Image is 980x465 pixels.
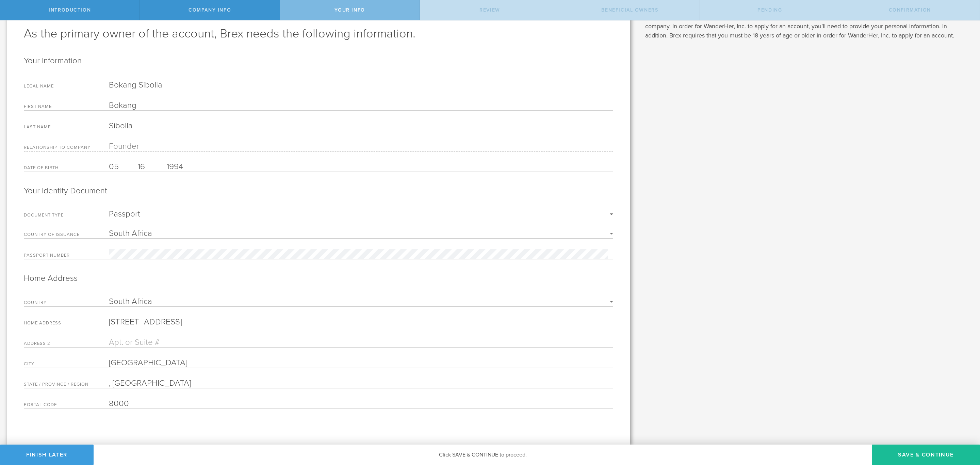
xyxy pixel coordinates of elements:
iframe: Chat Widget [946,412,980,445]
input: YYYY [167,162,225,172]
label: Date of birth [24,166,109,172]
input: Required [109,80,613,90]
input: Required [109,121,613,131]
input: MM [109,162,138,172]
span: Confirmation [889,7,931,13]
span: Review [479,7,500,13]
label: Last Name [24,125,109,131]
input: Required [109,100,613,110]
label: Home Address [24,321,109,327]
span: Introduction [49,7,91,13]
input: Required [109,317,613,327]
label: First Name [24,105,109,110]
div: Click SAVE & CONTINUE to proceed. [94,445,872,465]
h2: Home Address [24,273,613,284]
span: Beneficial Owners [601,7,658,13]
span: Your Info [334,7,365,13]
button: Save & Continue [872,445,980,465]
label: Relationship to Company [24,145,109,151]
h2: Your Information [24,55,613,66]
div: Widget de chat [946,412,980,445]
span: Company Info [189,7,231,13]
label: State / Province / Region [24,382,109,388]
label: Document Type [24,213,109,219]
input: Apt. or Suite # [109,337,613,347]
a: legally required [654,13,696,21]
h1: As the primary owner of the account, Brex needs the following information. [24,26,613,42]
label: Passport Number [24,253,109,259]
label: City [24,362,109,368]
input: Required [109,399,613,408]
p: It is that all US financial institutions must verify the identity of anyone who owns 25% or more ... [645,13,970,40]
input: Required [109,358,613,368]
label: Country [24,301,109,306]
label: Legal Name [24,84,109,90]
label: Postal code [24,403,109,408]
span: Pending [757,7,782,13]
label: Country of Issuance [24,233,109,238]
input: DD [138,162,167,172]
label: Address 2 [24,341,109,347]
input: Required [109,378,613,388]
h2: Your Identity Document [24,186,613,196]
